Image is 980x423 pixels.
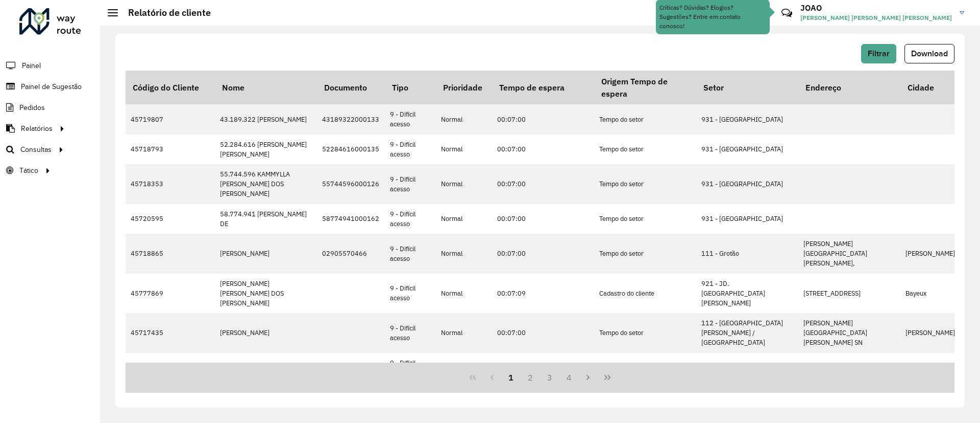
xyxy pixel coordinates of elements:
td: 9 - Difícil acesso [385,164,436,204]
button: Download [904,44,954,63]
td: Normal [436,135,492,164]
td: Normal [436,204,492,234]
button: 3 [540,368,559,387]
td: 45718298 [126,353,215,383]
td: 9 - Difícil acesso [385,274,436,314]
td: [PERSON_NAME] GONZAGA [215,353,317,383]
td: 45718793 [126,135,215,164]
td: Normal [436,353,492,383]
td: 931 - [GEOGRAPHIC_DATA] [696,104,798,134]
button: 4 [559,368,579,387]
td: Normal [436,164,492,204]
td: Normal [436,313,492,353]
td: 9 - Difícil acesso [385,313,436,353]
button: Next Page [578,368,598,387]
td: 931 - [GEOGRAPHIC_DATA] [696,204,798,234]
h3: JOAO [800,3,952,13]
td: 931 - [GEOGRAPHIC_DATA] [696,164,798,204]
th: Prioridade [436,71,492,104]
th: Setor [696,71,798,104]
td: 9 - Difícil acesso [385,234,436,274]
td: 52.284.616 [PERSON_NAME] [PERSON_NAME] [215,135,317,164]
td: [PERSON_NAME] [PERSON_NAME] DOS [PERSON_NAME] [215,274,317,314]
button: 1 [502,368,521,387]
td: 9 - Difícil acesso [385,104,436,134]
td: 45718865 [126,234,215,274]
td: Normal [436,274,492,314]
span: Relatórios [21,123,53,134]
th: Tipo [385,71,436,104]
h2: Relatório de cliente [118,7,211,18]
th: Código do Cliente [126,71,215,104]
td: 43.189.322 [PERSON_NAME] [215,104,317,134]
span: Painel [22,60,41,71]
span: Painel de Sugestão [21,81,82,92]
td: Tempo do setor [594,234,696,274]
span: [PERSON_NAME] [PERSON_NAME] [PERSON_NAME] [800,13,952,23]
td: 00:07:00 [492,164,594,204]
td: 45720595 [126,204,215,234]
td: 9 - Difícil acesso [385,353,436,383]
td: [PERSON_NAME][GEOGRAPHIC_DATA][PERSON_NAME] SN [798,313,900,353]
td: 55.744.596 KAMMYLLA [PERSON_NAME] DOS [PERSON_NAME] [215,164,317,204]
td: 45719807 [126,104,215,134]
button: Last Page [598,368,617,387]
td: Tempo do setor [594,204,696,234]
td: Tempo do setor [594,135,696,164]
td: 00:07:00 [492,135,594,164]
button: Filtrar [861,44,896,63]
td: 00:07:00 [492,204,594,234]
td: 00:07:00 [492,353,594,383]
td: [STREET_ADDRESS] [798,274,900,314]
td: 58774941000162 [317,204,385,234]
td: 120 - [PERSON_NAME] [696,353,798,383]
th: Documento [317,71,385,104]
th: Endereço [798,71,900,104]
td: 43189322000133 [317,104,385,134]
td: 58.774.941 [PERSON_NAME] DE [215,204,317,234]
td: 55744596000126 [317,164,385,204]
td: Tempo do setor [594,313,696,353]
span: Filtrar [868,49,890,58]
td: Normal [436,104,492,134]
td: Tempo do setor [594,353,696,383]
td: 45777869 [126,274,215,314]
td: 931 - [GEOGRAPHIC_DATA] [696,135,798,164]
td: 02905570466 [317,234,385,274]
td: 111 - Grotão [696,234,798,274]
td: [PERSON_NAME] [215,234,317,274]
td: Normal [436,234,492,274]
span: Pedidos [19,102,45,113]
td: 00:07:09 [492,274,594,314]
td: 00:07:00 [492,234,594,274]
td: Tempo do setor [594,164,696,204]
td: 45718353 [126,164,215,204]
td: Cadastro do cliente [594,274,696,314]
span: Consultas [20,144,52,155]
td: 112 - [GEOGRAPHIC_DATA][PERSON_NAME] / [GEOGRAPHIC_DATA] [696,313,798,353]
td: 52284616000135 [317,135,385,164]
td: Tempo do setor [594,104,696,134]
button: 2 [521,368,540,387]
td: 00:07:00 [492,313,594,353]
th: Origem Tempo de espera [594,71,696,104]
a: Contato Rápido [776,2,798,24]
td: 9 - Difícil acesso [385,204,436,234]
th: Tempo de espera [492,71,594,104]
span: Tático [19,165,38,176]
th: Nome [215,71,317,104]
td: 921 - JD. [GEOGRAPHIC_DATA][PERSON_NAME] [696,274,798,314]
td: 9 - Difícil acesso [385,135,436,164]
td: 45717435 [126,313,215,353]
td: 00:07:00 [492,104,594,134]
span: Download [911,49,948,58]
td: [PERSON_NAME] [215,313,317,353]
td: [PERSON_NAME][GEOGRAPHIC_DATA][PERSON_NAME], [798,234,900,274]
